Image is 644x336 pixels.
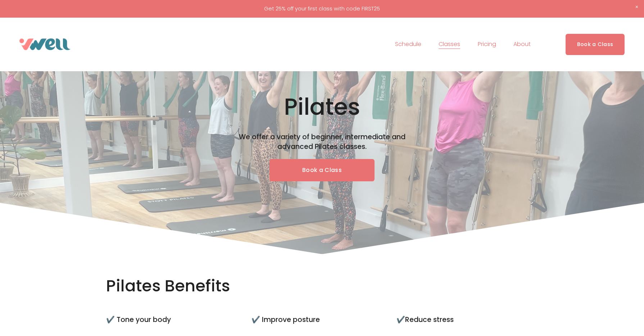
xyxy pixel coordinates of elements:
[439,38,460,50] a: folder dropdown
[160,93,483,121] h1: Pilates
[233,132,411,151] h4: We offer a variety of beginner, intermediate and advanced Pilates classes.
[395,38,421,50] a: Schedule
[439,39,460,50] span: Classes
[269,159,375,182] a: Book a Class
[19,38,71,50] img: VWell
[106,315,248,325] h4: ✔️ Tone your body
[478,38,496,50] a: Pricing
[513,39,531,50] span: About
[251,315,393,325] h4: ✔️ Improve posture
[513,38,531,50] a: folder dropdown
[396,315,538,325] h4: ✔️Reduce stress
[106,276,266,296] h2: Pilates Benefits
[566,34,625,55] a: Book a Class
